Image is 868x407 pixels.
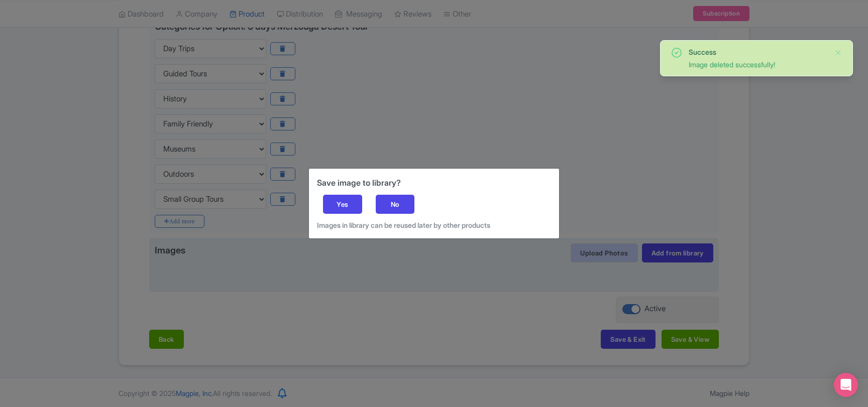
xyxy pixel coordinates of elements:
[317,177,551,189] h5: Save image to library?
[689,47,826,57] div: Success
[689,59,826,70] div: Image deleted successfully!
[834,373,858,397] div: Open Intercom Messenger
[323,195,362,214] div: Yes
[834,47,842,59] button: Close
[317,220,551,230] div: Images in library can be reused later by other products
[376,195,415,214] div: No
